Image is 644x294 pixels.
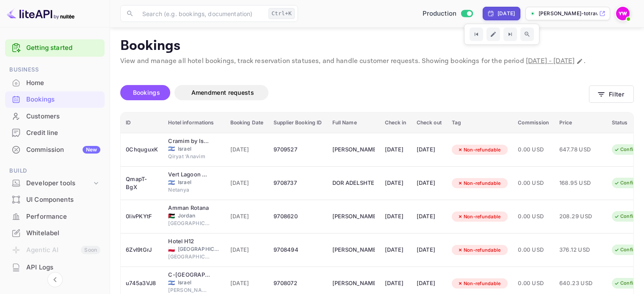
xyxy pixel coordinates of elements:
div: Commission [26,145,100,155]
a: Credit line [5,125,105,140]
div: Performance [26,212,100,222]
span: Business [5,65,105,74]
span: [DATE] [230,212,264,221]
img: Yahav Winkler [616,7,630,20]
div: [DATE] [385,143,406,157]
div: Cramim by Isrotel exclusive [168,137,210,146]
th: Check out [412,113,447,133]
div: account-settings tabs [120,85,589,100]
div: Whitelabel [5,225,105,242]
th: Commission [513,113,554,133]
div: [DATE] [385,277,406,290]
span: Israel [178,279,220,286]
span: Israel [168,280,175,286]
button: Go to next time period [503,27,517,41]
span: [GEOGRAPHIC_DATA] [168,253,210,261]
button: Change date range [575,57,584,66]
button: Zoom out time range [520,27,534,41]
span: [DATE] [230,245,264,255]
th: Hotel informations [163,113,225,133]
span: [GEOGRAPHIC_DATA] [178,245,220,253]
div: Customers [5,108,105,125]
span: Jordan [178,212,220,220]
a: Bookings [5,91,105,107]
span: Build [5,166,105,176]
button: Collapse navigation [47,272,63,287]
div: 9708494 [274,243,322,257]
button: Go to previous time period [470,27,483,41]
span: [DATE] [230,279,264,288]
span: Israel [178,179,220,186]
div: Switch to Sandbox mode [419,9,476,19]
div: 0ChquguxK [126,143,158,157]
div: Vert Lagoon Netanya [168,170,210,179]
p: [PERSON_NAME]-totravel... [539,10,597,17]
span: 168.95 USD [559,179,602,188]
div: Non-refundable [452,245,506,256]
span: Poland [168,247,175,252]
th: Booking Date [225,113,269,133]
div: C-Hotel Neve Illan [168,271,210,279]
p: View and manage all hotel bookings, track reservation statuses, and handle customer requests. Sho... [120,56,634,66]
a: CommissionNew [5,142,105,157]
div: 6Zvl9tGrJ [126,243,158,257]
th: Check in [380,113,412,133]
div: Credit line [26,128,100,138]
a: API Logs [5,259,105,275]
span: [GEOGRAPHIC_DATA] [168,220,210,227]
div: AMIN KABGA [332,210,375,223]
div: API Logs [26,263,100,272]
span: Jordan [168,213,175,219]
span: 0.00 USD [518,179,549,188]
div: 9708072 [274,277,322,290]
span: 640.23 USD [559,279,602,288]
div: Developer tools [26,179,92,188]
span: [DATE] [230,145,264,154]
div: ARNON RAPACKI [332,277,375,290]
div: [DATE] [385,176,406,190]
div: Getting started [5,39,105,57]
span: Israel [178,145,220,153]
span: [DATE] [230,179,264,188]
a: Home [5,75,105,91]
div: UI Components [5,192,105,208]
div: Home [26,78,100,88]
div: [DATE] [385,210,406,223]
div: 9709527 [274,143,322,157]
div: Home [5,75,105,91]
div: [DATE] [417,176,442,190]
span: Production [423,9,457,19]
div: API Logs [5,259,105,276]
th: Full Name [327,113,380,133]
a: Whitelabel [5,225,105,241]
th: ID [121,113,163,133]
div: [DATE] [417,143,442,157]
span: [PERSON_NAME] [168,286,210,294]
div: Customers [26,112,100,121]
img: LiteAPI logo [7,7,75,20]
div: Non-refundable [452,278,506,289]
span: 0.00 USD [518,212,549,221]
th: Tag [447,113,513,133]
div: 0IivPKYtF [126,210,158,223]
div: [DATE] [498,10,515,17]
div: Non-refundable [452,178,506,189]
div: Amman Rotana [168,204,210,212]
div: ALEXANDER LEYZER [332,143,375,157]
span: 0.00 USD [518,245,549,255]
div: Credit line [5,125,105,141]
div: Bookings [26,95,100,104]
a: Getting started [26,43,100,53]
div: Non-refundable [452,145,506,155]
div: HUSEIN ZAYOUD [332,243,375,257]
div: u745a3VJ8 [126,277,158,290]
div: [DATE] [417,243,442,257]
div: Whitelabel [26,228,100,238]
span: 0.00 USD [518,145,549,154]
span: Israel [168,180,175,185]
div: CommissionNew [5,142,105,158]
div: [DATE] [385,243,406,257]
div: [DATE] [417,277,442,290]
span: Qiryat ‘Anavim [168,153,210,160]
th: Price [554,113,607,133]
